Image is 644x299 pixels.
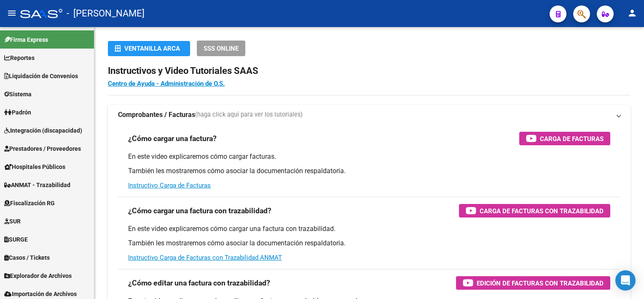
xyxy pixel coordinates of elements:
[4,90,32,99] span: Sistema
[456,276,610,290] button: Edición de Facturas con Trazabilidad
[477,278,604,288] span: Edición de Facturas con Trazabilidad
[4,35,48,44] span: Firma Express
[4,235,28,244] span: SURGE
[4,108,31,117] span: Padrón
[519,132,610,145] button: Carga de Facturas
[195,110,303,120] span: (haga click aquí para ver los tutoriales)
[67,4,145,23] span: - [PERSON_NAME]
[128,277,270,289] h3: ¿Cómo editar una factura con trazabilidad?
[627,8,637,18] mat-icon: person
[128,254,282,261] a: Instructivo Carga de Facturas con Trazabilidad ANMAT
[4,144,81,153] span: Prestadores / Proveedores
[480,206,604,216] span: Carga de Facturas con Trazabilidad
[118,110,195,120] strong: Comprobantes / Facturas
[128,224,610,234] p: En este video explicaremos cómo cargar una factura con trazabilidad.
[7,8,17,18] mat-icon: menu
[108,63,631,79] h2: Instructivos y Video Tutoriales SAAS
[4,126,82,135] span: Integración (discapacidad)
[108,41,190,56] button: Ventanilla ARCA
[4,162,65,171] span: Hospitales Públicos
[4,271,72,280] span: Explorador de Archivos
[4,217,21,226] span: SUR
[108,80,225,87] a: Centro de Ayuda - Administración de O.S.
[128,166,610,176] p: También les mostraremos cómo asociar la documentación respaldatoria.
[128,152,610,161] p: En este video explicaremos cómo cargar facturas.
[615,270,636,291] div: Open Intercom Messenger
[197,41,245,56] button: SSS ONLINE
[128,239,610,248] p: También les mostraremos cómo asociar la documentación respaldatoria.
[128,205,271,217] h3: ¿Cómo cargar una factura con trazabilidad?
[4,289,77,299] span: Importación de Archivos
[4,180,70,190] span: ANMAT - Trazabilidad
[540,133,604,144] span: Carga de Facturas
[128,133,217,144] h3: ¿Cómo cargar una factura?
[4,71,78,81] span: Liquidación de Convenios
[115,41,183,56] div: Ventanilla ARCA
[459,204,610,217] button: Carga de Facturas con Trazabilidad
[108,105,631,125] mat-expansion-panel-header: Comprobantes / Facturas(haga click aquí para ver los tutoriales)
[4,53,35,63] span: Reportes
[204,45,239,52] span: SSS ONLINE
[4,253,50,262] span: Casos / Tickets
[4,198,55,208] span: Fiscalización RG
[128,182,211,189] a: Instructivo Carga de Facturas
